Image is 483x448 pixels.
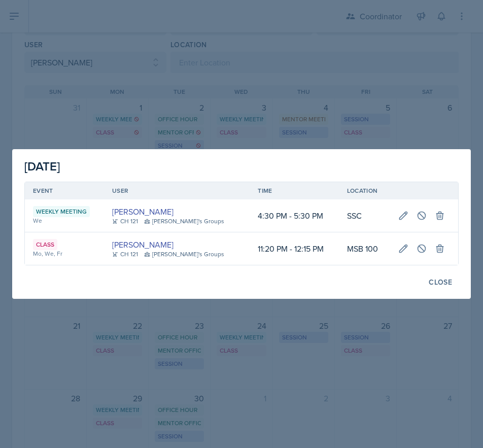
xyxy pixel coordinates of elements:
[339,199,390,232] td: SSC
[429,278,452,286] div: Close
[33,249,96,258] div: Mo, We, Fr
[112,238,174,251] a: [PERSON_NAME]
[104,182,250,199] th: User
[339,182,390,199] th: Location
[33,206,90,217] div: Weekly Meeting
[33,239,57,250] div: Class
[25,182,104,199] th: Event
[339,232,390,265] td: MSB 100
[422,273,459,291] button: Close
[144,217,224,226] div: [PERSON_NAME]'s Groups
[250,232,339,265] td: 11:20 PM - 12:15 PM
[112,205,174,218] a: [PERSON_NAME]
[24,157,459,176] div: [DATE]
[112,217,138,226] div: CH 121
[144,250,224,259] div: [PERSON_NAME]'s Groups
[250,199,339,232] td: 4:30 PM - 5:30 PM
[112,250,138,259] div: CH 121
[250,182,339,199] th: Time
[33,216,96,225] div: We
